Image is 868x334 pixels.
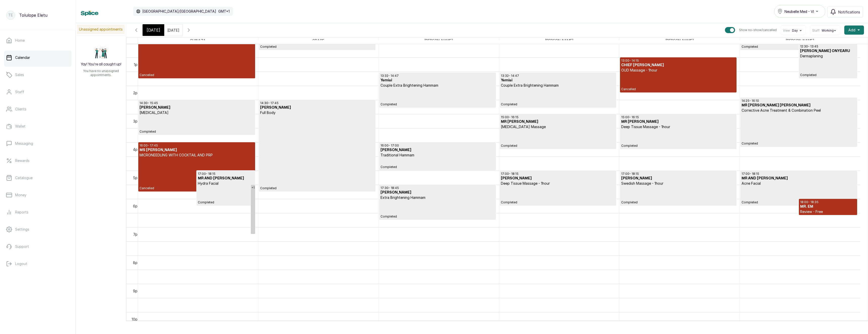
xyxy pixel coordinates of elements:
[4,257,71,271] button: Logout
[4,205,71,219] a: Reports
[15,124,25,129] p: Wallet
[381,78,495,83] h3: Yemisi
[742,113,856,146] p: Completed
[4,136,71,151] a: Messaging
[381,88,495,106] p: Completed
[260,115,374,190] p: Completed
[260,101,374,105] p: 14:30 - 17:45
[15,227,29,232] p: Settings
[800,59,856,77] p: Completed
[4,102,71,116] a: Clients
[742,181,856,186] p: Acne Facial
[4,33,71,47] a: Home
[15,175,33,180] p: Catalogue
[198,176,254,181] h3: MR AND [PERSON_NAME]
[15,38,25,43] p: Home
[783,29,804,33] button: ViewDay
[140,44,254,77] p: Cancelled
[260,110,374,115] p: Full Body
[501,115,615,119] p: 15:00 - 16:15
[501,181,615,186] p: Deep Tissue Massage - 1hour
[147,27,160,33] span: [DATE]
[812,29,820,33] span: Staff
[251,185,255,234] a: Show 1 more event
[501,186,615,204] p: Completed
[381,153,495,158] p: Traditional Hammam
[132,288,141,294] div: 9pm
[132,260,141,265] div: 8pm
[742,108,856,113] p: Corrective Acne Treatment & Combination Peel
[8,13,13,18] p: TE
[77,25,125,34] p: Unassigned appointments
[4,119,71,133] a: Wallet
[140,148,254,153] h3: MS [PERSON_NAME]
[800,54,856,59] p: Dermaplaning
[4,85,71,99] a: Staff
[260,105,374,110] h3: [PERSON_NAME]
[544,37,575,44] span: [PERSON_NAME]
[800,44,856,49] p: 12:30 - 13:45
[142,9,216,14] p: [GEOGRAPHIC_DATA]/[GEOGRAPHIC_DATA]
[812,29,838,33] button: StaffWorking
[423,37,454,44] span: [PERSON_NAME]
[381,148,495,153] h3: [PERSON_NAME]
[381,186,495,190] p: 17:30 - 18:45
[784,9,814,14] span: Neubelle Med - VI
[189,37,207,44] span: CHINAZA
[15,244,29,249] p: Support
[838,9,860,15] span: Notifications
[198,181,254,186] p: Hydra Facial
[4,68,71,82] a: Sales
[4,222,71,236] a: Settings
[501,119,615,124] h3: MR [PERSON_NAME]
[621,115,735,119] p: 15:00 - 16:15
[501,83,615,88] p: Couple Extra Brightening Hammam
[4,154,71,168] a: Rewards
[15,193,26,198] p: Money
[800,209,856,214] p: Review - Free
[381,74,495,78] p: 13:32 - 14:47
[260,44,374,49] p: Completed
[133,62,141,67] div: 1pm
[140,144,254,148] p: 16:00 - 17:45
[15,141,33,146] p: Messaging
[198,172,254,176] p: 17:00 - 18:15
[15,55,30,60] p: Calendar
[501,176,615,181] h3: [PERSON_NAME]
[774,5,825,18] button: Neubelle Med - VI
[140,105,254,110] h3: [PERSON_NAME]
[251,185,255,191] div: +1
[381,200,495,219] p: Completed
[140,110,254,115] p: [MEDICAL_DATA]
[501,78,615,83] h3: Yemisi
[15,261,27,266] p: Logout
[800,200,856,204] p: 18:00 - 18:35
[742,44,856,49] p: Completed
[621,124,735,129] p: Deep Tissue Massage - 1hour
[381,190,495,195] h3: [PERSON_NAME]
[132,203,141,209] div: 6pm
[501,124,615,129] p: [MEDICAL_DATA] Massage
[81,62,121,67] h2: Yay! You’re all caught up!
[621,63,735,68] h3: CHIEF [PERSON_NAME]
[621,172,735,176] p: 17:00 - 18:15
[381,158,495,169] p: Completed
[381,195,495,200] p: Extra Brightening Hammam
[15,107,26,112] p: Clients
[15,89,24,94] p: Staff
[501,88,615,106] p: Completed
[844,26,864,35] button: Add
[311,37,325,44] span: GRACE
[140,115,254,134] p: Completed
[131,317,141,322] div: 10pm
[19,12,47,18] p: Tolulope Eletu
[501,129,615,148] p: Completed
[664,37,695,44] span: [PERSON_NAME]
[15,158,30,163] p: Rewards
[140,158,254,190] p: Cancelled
[827,6,863,18] button: Notifications
[132,175,141,180] div: 5pm
[783,29,790,33] span: View
[15,72,24,77] p: Sales
[621,119,735,124] h3: MR [PERSON_NAME]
